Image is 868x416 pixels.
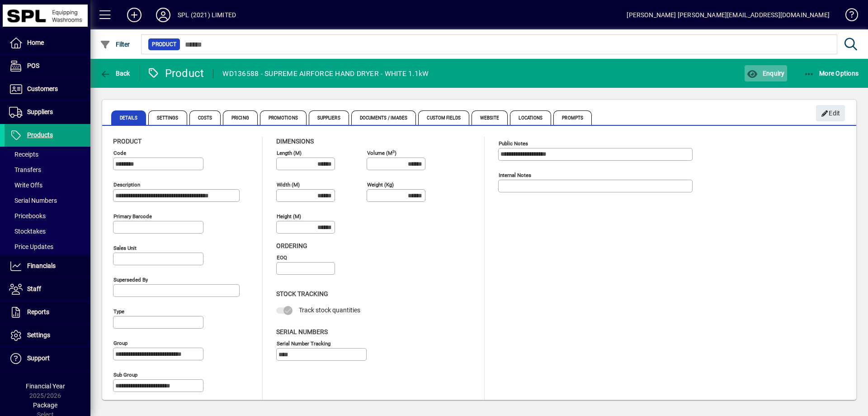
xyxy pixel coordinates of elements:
span: Pricing [223,110,258,125]
span: Enquiry [747,70,784,77]
mat-label: Internal Notes [499,172,531,178]
button: Edit [816,105,845,121]
span: Write Offs [9,182,42,189]
a: Pricebooks [5,208,90,224]
span: Edit [821,106,840,121]
mat-label: Sub group [113,372,137,378]
mat-label: EOQ [277,254,287,261]
span: Reports [27,308,49,316]
a: Knowledge Base [839,2,857,31]
span: Receipts [9,151,38,158]
button: More Options [802,65,861,81]
span: Dimensions [276,138,314,145]
a: Customers [5,78,90,100]
a: Settings [5,324,90,347]
span: POS [27,62,39,69]
a: Financials [5,255,90,277]
span: Suppliers [27,108,53,115]
span: Serial Numbers [276,328,328,335]
button: Filter [98,36,132,53]
sup: 3 [392,149,395,153]
mat-label: Primary barcode [113,213,152,220]
span: Ordering [276,242,307,249]
div: Product [147,66,204,81]
span: Products [27,131,53,139]
span: Details [111,110,146,125]
a: Suppliers [5,101,90,124]
a: POS [5,55,90,77]
span: Promotions [260,110,307,125]
mat-label: Weight (Kg) [367,182,394,188]
mat-label: Description [113,182,140,188]
a: Price Updates [5,239,90,254]
mat-label: Volume (m ) [367,150,396,156]
span: Price Updates [9,243,53,250]
button: Enquiry [745,65,787,81]
a: Reports [5,301,90,324]
mat-label: Superseded by [113,277,148,283]
mat-label: Group [113,340,127,346]
span: Transfers [9,166,41,173]
mat-label: Public Notes [499,140,528,147]
span: Prompts [553,110,592,125]
span: Stocktakes [9,228,46,235]
div: SPL (2021) LIMITED [178,8,236,22]
span: Track stock quantities [299,306,360,314]
mat-label: Code [113,150,126,156]
span: Home [27,39,44,46]
a: Write Offs [5,177,90,193]
a: Home [5,32,90,54]
a: Transfers [5,162,90,177]
a: Stocktakes [5,224,90,239]
span: Filter [100,41,130,48]
span: Settings [27,331,50,339]
a: Receipts [5,147,90,162]
a: Support [5,347,90,370]
span: Back [100,70,130,77]
mat-label: Serial Number tracking [277,340,330,346]
span: Stock Tracking [276,290,328,297]
span: Staff [27,285,41,292]
div: WD136588 - SUPREME AIRFORCE HAND DRYER - WHITE 1.1kW [222,67,429,81]
a: Staff [5,278,90,301]
app-page-header-button: Back [90,65,140,81]
a: Serial Numbers [5,193,90,208]
span: Custom Fields [418,110,469,125]
span: Package [33,402,57,409]
mat-label: Height (m) [277,213,301,220]
span: Customers [27,85,58,92]
span: Product [152,40,176,49]
span: Suppliers [309,110,349,125]
span: Financial Year [26,383,65,390]
span: Support [27,354,50,362]
span: Serial Numbers [9,197,57,204]
span: More Options [804,70,859,77]
button: Profile [149,7,178,23]
span: Locations [510,110,551,125]
span: Costs [189,110,221,125]
span: Website [472,110,508,125]
span: Financials [27,262,56,269]
span: Settings [148,110,187,125]
div: [PERSON_NAME] [PERSON_NAME][EMAIL_ADDRESS][DOMAIN_NAME] [627,8,830,22]
span: Product [113,138,142,145]
span: Pricebooks [9,212,46,220]
mat-label: Width (m) [277,182,300,188]
button: Add [120,7,149,23]
mat-label: Type [113,308,124,315]
span: Documents / Images [351,110,416,125]
mat-label: Sales unit [113,245,137,251]
button: Back [98,65,132,81]
mat-label: Length (m) [277,150,302,156]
